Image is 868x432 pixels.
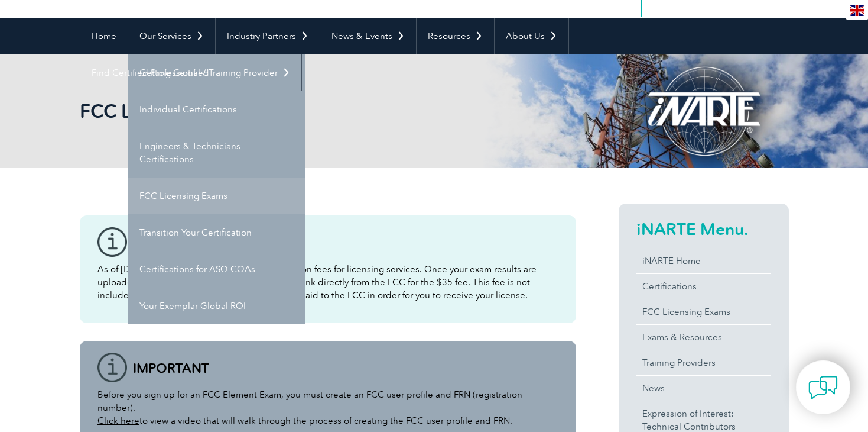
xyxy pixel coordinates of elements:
h2: iNARTE Menu. [636,220,771,238]
a: FCC Licensing Exams [128,178,305,214]
a: iNARTE Home [636,249,771,273]
p: Before you sign up for an FCC Element Exam, you must create an FCC user profile and FRN (registra... [97,388,558,427]
a: About Us [495,18,568,54]
img: contact-chat.png [808,373,838,402]
a: FCC Licensing Exams [636,299,771,324]
a: Home [80,18,128,54]
p: As of [DATE], the FCC has implemented application fees for licensing services. Once your exam res... [97,263,558,302]
a: Training Providers [636,350,771,375]
a: Transition Your Certification [128,214,305,251]
a: Find Certified Professional / Training Provider [80,54,301,91]
a: Engineers & Technicians Certifications [128,128,305,178]
img: en [850,5,864,16]
a: Industry Partners [216,18,320,54]
h2: FCC Licensing Exams [80,102,576,121]
a: Certifications for ASQ CQAs [128,251,305,288]
h3: Please note [133,236,558,251]
a: Click here [97,415,139,426]
a: Our Services [128,18,215,54]
a: News & Events [320,18,416,54]
a: Your Exemplar Global ROI [128,288,305,324]
a: Individual Certifications [128,91,305,128]
a: Exams & Resources [636,325,771,350]
a: Certifications [636,274,771,299]
a: News [636,376,771,401]
a: Resources [417,18,494,54]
